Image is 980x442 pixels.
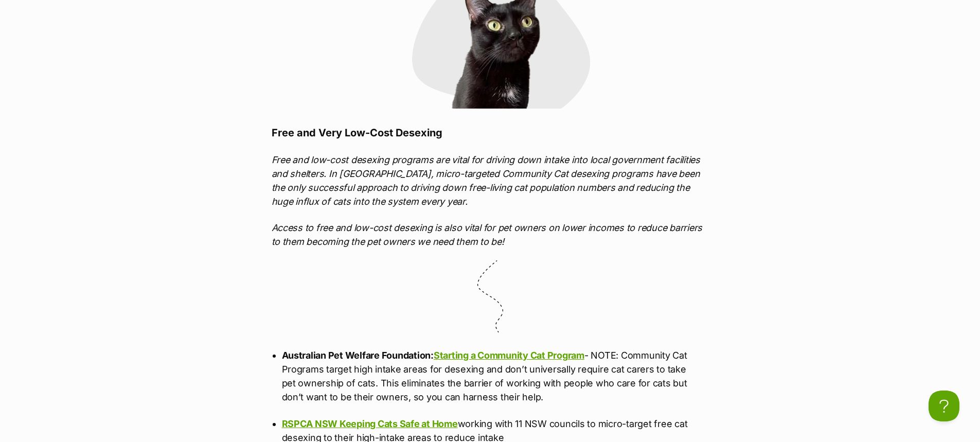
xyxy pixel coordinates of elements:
[272,154,700,207] em: Free and low-cost desexing programs are vital for driving down intake into local government facil...
[434,350,584,361] a: Starting a Community Cat Program
[282,350,584,361] strong: Australian Pet Welfare Foundation:
[272,127,442,139] a: Free and Very Low-Cost Desexing
[929,391,959,421] iframe: Help Scout Beacon - Open
[282,348,699,404] p: - NOTE: Community Cat Programs target high intake areas for desexing and don’t universally requir...
[272,222,703,247] em: Access to free and low-cost desexing is also vital for pet owners on lower incomes to reduce barr...
[282,418,458,429] a: RSPCA NSW Keeping Cats Safe at Home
